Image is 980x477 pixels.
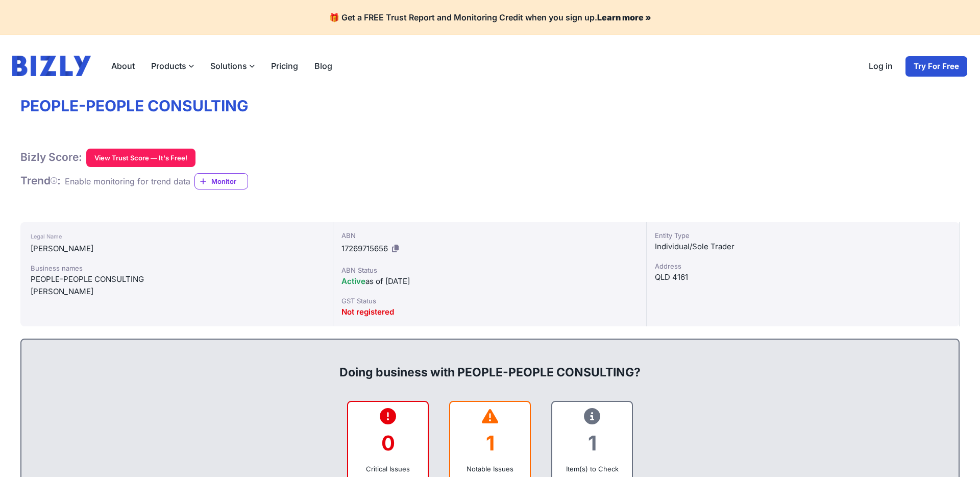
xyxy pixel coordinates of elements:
[597,12,651,22] a: Learn more »
[31,230,323,243] div: Legal Name
[306,56,340,76] a: Blog
[655,261,951,271] div: Address
[655,241,951,253] div: Individual/Sole Trader
[341,275,638,288] div: as of [DATE]
[31,285,323,298] div: [PERSON_NAME]
[86,149,195,167] button: View Trust Score — It's Free!
[202,56,263,76] label: Solutions
[31,243,323,255] div: [PERSON_NAME]
[560,422,624,464] div: 1
[103,56,143,76] a: About
[341,276,365,286] span: Active
[560,464,624,474] div: Item(s) to Check
[341,265,638,275] div: ABN Status
[356,422,420,464] div: 0
[20,151,82,164] h1: Bizly Score:
[655,271,951,283] div: QLD 4161
[31,273,323,285] div: PEOPLE-PEOPLE CONSULTING
[356,464,420,474] div: Critical Issues
[341,296,638,306] div: GST Status
[861,56,901,77] a: Log in
[341,244,388,253] span: 17269715656
[655,230,951,241] div: Entity Type
[341,307,394,317] span: Not registered
[143,56,202,76] label: Products
[65,175,190,187] div: Enable monitoring for trend data
[32,348,948,380] div: Doing business with PEOPLE-PEOPLE CONSULTING?
[20,97,960,116] h1: PEOPLE-PEOPLE CONSULTING
[12,12,968,22] h4: 🎁 Get a FREE Trust Report and Monitoring Credit when you sign up.
[211,176,248,186] span: Monitor
[458,464,522,474] div: Notable Issues
[341,230,638,241] div: ABN
[194,173,248,189] a: Monitor
[263,56,306,76] a: Pricing
[31,263,323,273] div: Business names
[20,174,61,187] span: Trend :
[12,56,91,76] img: bizly_logo.svg
[458,422,522,464] div: 1
[905,56,968,77] a: Try For Free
